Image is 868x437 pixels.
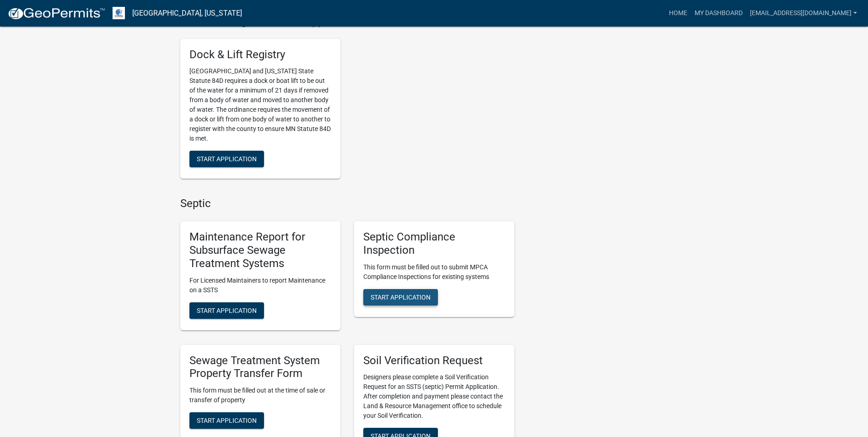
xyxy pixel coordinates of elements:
span: Start Application [197,155,257,163]
img: Otter Tail County, Minnesota [113,7,125,19]
p: This form must be filled out at the time of sale or transfer of property [189,386,331,405]
h5: Soil Verification Request [363,354,505,367]
span: Start Application [197,306,257,314]
button: Start Application [189,302,264,319]
h5: Dock & Lift Registry [189,48,331,61]
h5: Septic Compliance Inspection [363,230,505,257]
a: [GEOGRAPHIC_DATA], [US_STATE] [132,5,242,21]
button: Start Application [189,151,264,167]
p: This form must be filled out to submit MPCA Compliance Inspections for existing systems [363,262,505,282]
h5: Sewage Treatment System Property Transfer Form [189,354,331,381]
button: Start Application [189,412,264,429]
button: Start Application [363,289,438,306]
h4: Septic [180,197,514,210]
span: Start Application [197,417,257,424]
span: Start Application [371,293,431,300]
h5: Maintenance Report for Subsurface Sewage Treatment Systems [189,230,331,270]
a: [EMAIL_ADDRESS][DOMAIN_NAME] [746,5,861,22]
p: For Licensed Maintainers to report Maintenance on a SSTS [189,276,331,295]
p: [GEOGRAPHIC_DATA] and [US_STATE] State Statute 84D requires a dock or boat lift to be out of the ... [189,66,331,143]
a: My Dashboard [691,5,746,22]
a: Home [665,5,691,22]
p: Designers please complete a Soil Verification Request for an SSTS (septic) Permit Application. Af... [363,372,505,421]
